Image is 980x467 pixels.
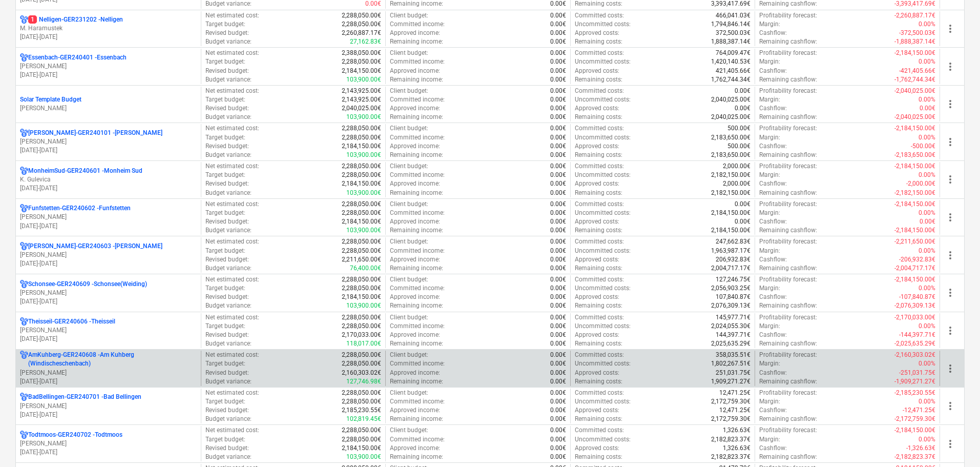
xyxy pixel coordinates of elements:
[735,104,750,113] p: 0.00€
[20,411,197,419] p: [DATE] - [DATE]
[390,217,440,226] p: Approved income :
[20,280,28,289] div: Project has multi currencies enabled
[575,113,622,121] p: Remaining costs :
[342,209,381,217] p: 2,288,050.00€
[390,264,443,273] p: Remaining income :
[575,200,624,209] p: Committed costs :
[342,255,381,264] p: 2,211,650.00€
[390,104,440,113] p: Approved income :
[342,11,381,20] p: 2,288,050.00€
[342,104,381,113] p: 2,040,025.00€
[575,171,631,179] p: Uncommitted costs :
[894,124,935,133] p: -2,184,150.00€
[759,209,780,217] p: Margin :
[20,326,197,335] p: [PERSON_NAME]
[28,280,147,289] p: Schonsee-GER240609 - Schonsee(Weiding)
[350,37,381,46] p: 27,162.83€
[390,226,443,235] p: Remaining income :
[205,209,245,217] p: Target budget :
[550,57,566,66] p: 0.00€
[346,226,381,235] p: 103,900.00€
[759,237,817,246] p: Profitability forecast :
[550,20,566,29] p: 0.00€
[894,200,935,209] p: -2,184,150.00€
[20,448,197,457] p: [DATE] - [DATE]
[20,431,197,457] div: Todtmoos-GER240702 -Todtmoos[PERSON_NAME][DATE]-[DATE]
[899,29,935,37] p: -372,500.03€
[944,173,956,186] span: more_vert
[550,37,566,46] p: 0.00€
[759,37,817,46] p: Remaining cashflow :
[390,237,428,246] p: Client budget :
[944,211,956,224] span: more_vert
[894,151,935,159] p: -2,183,650.00€
[944,136,956,148] span: more_vert
[944,98,956,110] span: more_vert
[28,204,131,213] p: Funfstetten-GER240602 - Funfstetten
[390,20,445,29] p: Committed income :
[390,209,445,217] p: Committed income :
[205,217,249,226] p: Revised budget :
[20,351,197,386] div: AmKuhberg-GER240608 -Am Kuhberg (Windischeschenbach)[PERSON_NAME][DATE]-[DATE]
[342,57,381,66] p: 2,288,050.00€
[919,209,935,217] p: 0.00%
[390,162,428,171] p: Client budget :
[20,129,197,155] div: [PERSON_NAME]-GER240101 -[PERSON_NAME][PERSON_NAME][DATE]-[DATE]
[550,162,566,171] p: 0.00€
[575,255,619,264] p: Approved costs :
[20,137,197,146] p: [PERSON_NAME]
[20,242,197,268] div: [PERSON_NAME]-GER240603 -[PERSON_NAME][PERSON_NAME][DATE]-[DATE]
[550,104,566,113] p: 0.00€
[894,162,935,171] p: -2,184,150.00€
[575,217,619,226] p: Approved costs :
[342,247,381,255] p: 2,288,050.00€
[575,124,624,133] p: Committed costs :
[711,189,750,197] p: 2,182,150.00€
[894,37,935,46] p: -1,888,387.14€
[759,104,787,113] p: Cashflow :
[575,104,619,113] p: Approved costs :
[759,247,780,255] p: Margin :
[920,217,935,226] p: 0.00€
[919,171,935,179] p: 0.00%
[711,226,750,235] p: 2,184,150.00€
[550,189,566,197] p: 0.00€
[28,15,123,24] p: Nelligen-GER231202 - Nelligen
[723,162,750,171] p: 2,000.00€
[20,317,28,326] div: Project has multi currencies enabled
[550,226,566,235] p: 0.00€
[759,255,787,264] p: Cashflow :
[711,151,750,159] p: 2,183,650.00€
[550,151,566,159] p: 0.00€
[716,67,750,75] p: 421,405.66€
[390,133,445,142] p: Committed income :
[944,287,956,299] span: more_vert
[342,237,381,246] p: 2,288,050.00€
[205,162,259,171] p: Net estimated cost :
[727,142,750,151] p: 500.00€
[346,113,381,121] p: 103,900.00€
[894,189,935,197] p: -2,182,150.00€
[735,217,750,226] p: 0.00€
[711,171,750,179] p: 2,182,150.00€
[28,129,162,137] p: [PERSON_NAME]-GER240101 - [PERSON_NAME]
[759,113,817,121] p: Remaining cashflow :
[342,95,381,104] p: 2,143,925.00€
[944,324,956,337] span: more_vert
[346,189,381,197] p: 103,900.00€
[20,377,197,386] p: [DATE] - [DATE]
[550,95,566,104] p: 0.00€
[919,20,935,29] p: 0.00%
[575,49,624,57] p: Committed costs :
[550,49,566,57] p: 0.00€
[759,171,780,179] p: Margin :
[759,29,787,37] p: Cashflow :
[20,393,28,401] div: Project has multi currencies enabled
[550,200,566,209] p: 0.00€
[711,37,750,46] p: 1,888,387.14€
[716,49,750,57] p: 764,009.47€
[205,247,245,255] p: Target budget :
[205,87,259,95] p: Net estimated cost :
[205,264,252,273] p: Budget variance :
[944,249,956,261] span: more_vert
